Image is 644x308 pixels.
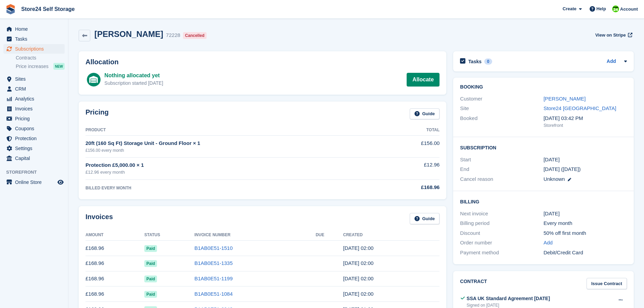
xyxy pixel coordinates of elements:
a: menu [3,94,65,104]
span: Account [620,6,638,13]
time: 2025-07-11 01:00:13 UTC [343,245,373,251]
div: Subscription started [DATE] [104,80,163,87]
td: £168.96 [86,271,144,286]
span: Paid [144,245,157,252]
a: menu [3,134,65,143]
img: Robert Sears [612,5,619,12]
div: Billing period [460,219,543,227]
a: menu [3,74,65,84]
time: 2025-06-11 01:00:56 UTC [343,260,373,266]
time: 2025-02-11 01:00:00 UTC [543,156,560,164]
div: 0 [484,58,492,65]
span: Unknown [543,176,565,182]
h2: Billing [460,198,627,205]
span: View on Stripe [595,32,626,39]
div: Site [460,105,543,112]
div: Nothing allocated yet [104,71,163,80]
span: CRM [15,84,56,94]
div: Order number [460,239,543,247]
span: Price increases [16,63,49,70]
time: 2025-05-11 01:00:24 UTC [343,276,373,281]
td: £156.00 [390,136,439,157]
span: Tasks [15,34,56,44]
td: £168.96 [86,286,144,302]
div: Debit/Credit Card [543,249,627,257]
a: Store24 [GEOGRAPHIC_DATA] [543,105,616,111]
a: Add [607,58,616,66]
a: Store24 Self Storage [18,3,78,15]
th: Status [144,230,195,241]
div: Customer [460,95,543,103]
h2: Pricing [86,108,109,120]
td: £168.96 [86,256,144,271]
span: Paid [144,260,157,267]
div: Storefront [543,122,627,129]
a: menu [3,124,65,133]
a: menu [3,84,65,94]
h2: [PERSON_NAME] [94,29,163,39]
h2: Invoices [86,213,113,224]
span: Capital [15,153,56,163]
div: NEW [53,63,65,70]
a: Add [543,239,553,247]
td: £168.96 [86,241,144,256]
th: Created [343,230,439,241]
span: Coupons [15,124,56,133]
div: 20ft (160 Sq Ft) Storage Unit - Ground Floor × 1 [86,139,390,147]
a: Issue Contract [587,278,627,289]
div: End [460,165,543,173]
h2: Subscription [460,144,627,151]
span: Help [596,5,606,12]
a: Allocate [407,73,439,86]
th: Amount [86,230,144,241]
a: Price increases NEW [16,63,65,70]
th: Due [316,230,343,241]
a: menu [3,104,65,113]
span: Pricing [15,114,56,123]
span: Paid [144,276,157,282]
span: [DATE] ([DATE]) [543,166,581,172]
a: Contracts [16,55,65,61]
div: Start [460,156,543,164]
a: View on Stripe [592,29,634,41]
a: [PERSON_NAME] [543,96,586,102]
a: B1AB0E51-1199 [195,276,233,281]
img: stora-icon-8386f47178a22dfd0bd8f6a31ec36ba5ce8667c1dd55bd0f319d3a0aa187defe.svg [5,4,16,14]
a: menu [3,24,65,34]
a: menu [3,144,65,153]
span: Settings [15,144,56,153]
div: [DATE] 03:42 PM [543,115,627,122]
span: Storefront [6,169,68,176]
div: Protection £5,000.00 × 1 [86,161,390,169]
a: Preview store [56,178,65,186]
div: Cancelled [183,32,207,39]
div: Cancel reason [460,175,543,183]
a: menu [3,34,65,44]
a: Guide [410,108,440,120]
span: Create [563,5,576,12]
span: Online Store [15,177,56,187]
span: Paid [144,291,157,298]
th: Product [86,125,390,136]
div: BILLED EVERY MONTH [86,185,390,191]
div: [DATE] [543,210,627,218]
a: menu [3,114,65,123]
a: B1AB0E51-1335 [195,260,233,266]
div: £156.00 every month [86,147,390,153]
span: Analytics [15,94,56,104]
a: B1AB0E51-1510 [195,245,233,251]
h2: Booking [460,84,627,90]
span: Home [15,24,56,34]
a: menu [3,177,65,187]
span: Sites [15,74,56,84]
h2: Tasks [468,58,482,65]
span: Protection [15,134,56,143]
div: £12.96 every month [86,169,390,176]
div: Discount [460,229,543,237]
div: Payment method [460,249,543,257]
div: Every month [543,219,627,227]
th: Invoice Number [195,230,316,241]
span: Subscriptions [15,44,56,54]
h2: Contract [460,278,487,289]
a: menu [3,153,65,163]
